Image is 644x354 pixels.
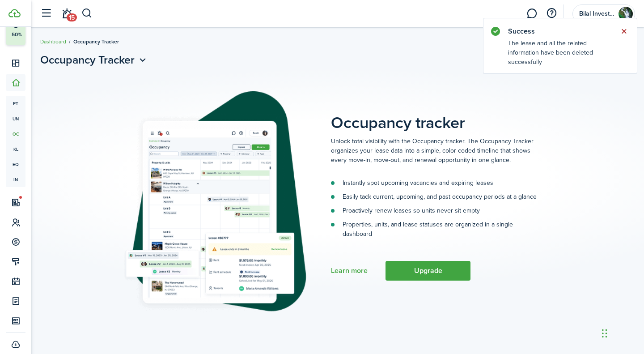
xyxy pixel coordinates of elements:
[40,52,135,68] span: Occupancy Tracker
[508,26,611,37] notify-title: Success
[331,206,537,215] li: Proactively renew leases so units never sit empty
[602,320,607,347] div: Drag
[6,157,25,172] a: eq
[11,31,22,38] p: 50%
[38,5,55,22] button: Open sidebar
[331,267,368,275] a: Learn more
[6,111,25,126] a: un
[523,2,540,25] a: Messaging
[599,311,644,354] iframe: Chat Widget
[483,38,637,73] notify-body: The lease and all the related information have been deleted successfully
[40,52,148,68] button: Occupancy Tracker
[58,2,75,25] a: Notifications
[73,38,119,46] span: Occupancy Tracker
[331,91,635,132] placeholder-page-title: Occupancy tracker
[40,52,148,68] button: Open menu
[579,11,615,17] span: Bilal Investment Trust
[6,13,80,45] button: 50%
[6,172,25,187] a: in
[67,13,77,21] span: 15
[40,38,66,46] a: Dashboard
[331,178,537,188] li: Instantly spot upcoming vacancies and expiring leases
[544,6,559,21] button: Open resource center
[331,136,537,165] p: Unlock total visibility with the Occupancy tracker. The Occupancy Tracker organizes your lease da...
[618,25,630,38] button: Close notify
[331,192,537,201] li: Easily tack current, upcoming, and past occupancy periods at a glance
[6,141,25,157] a: kl
[8,9,21,17] img: TenantCloud
[6,126,25,141] a: oc
[81,6,93,21] button: Search
[123,91,306,313] img: Subscription stub
[386,261,470,281] button: Upgrade
[6,96,25,111] a: pt
[331,220,537,239] li: Properties, units, and lease statuses are organized in a single dashboard
[619,7,633,21] img: Bilal Investment Trust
